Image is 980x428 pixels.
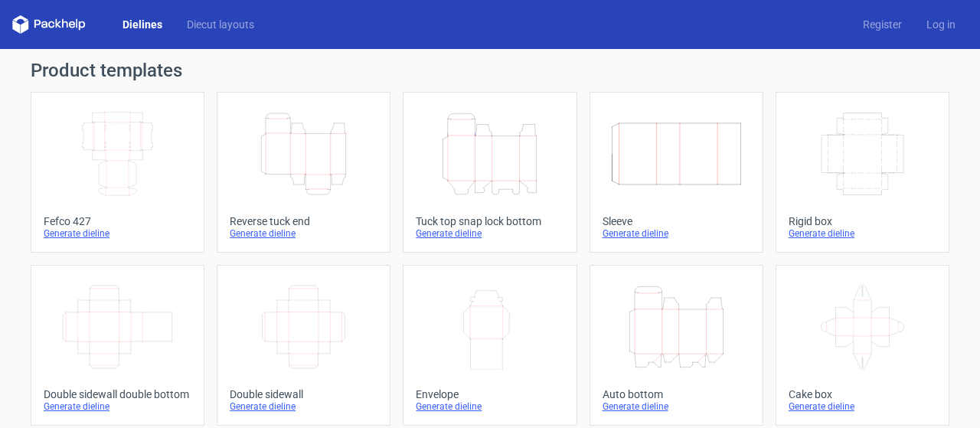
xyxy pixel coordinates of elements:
[31,265,204,426] a: Double sidewall double bottomGenerate dieline
[603,227,750,240] div: Generate dieline
[230,215,377,227] div: Reverse tuck end
[31,92,204,253] a: Fefco 427Generate dieline
[851,17,914,32] a: Register
[416,400,563,413] div: Generate dieline
[230,388,377,400] div: Double sidewall
[44,215,191,227] div: Fefco 427
[403,265,577,426] a: EnvelopeGenerate dieline
[590,92,763,253] a: SleeveGenerate dieline
[110,17,175,32] a: Dielines
[403,92,577,253] a: Tuck top snap lock bottomGenerate dieline
[416,215,563,227] div: Tuck top snap lock bottom
[789,388,936,400] div: Cake box
[603,215,750,227] div: Sleeve
[217,265,390,426] a: Double sidewallGenerate dieline
[230,400,377,413] div: Generate dieline
[175,17,266,32] a: Diecut layouts
[776,265,949,426] a: Cake boxGenerate dieline
[590,265,763,426] a: Auto bottomGenerate dieline
[789,400,936,413] div: Generate dieline
[230,227,377,240] div: Generate dieline
[776,92,949,253] a: Rigid boxGenerate dieline
[789,227,936,240] div: Generate dieline
[44,400,191,413] div: Generate dieline
[416,388,563,400] div: Envelope
[44,227,191,240] div: Generate dieline
[31,61,949,80] h1: Product templates
[914,17,968,32] a: Log in
[603,400,750,413] div: Generate dieline
[44,388,191,400] div: Double sidewall double bottom
[416,227,563,240] div: Generate dieline
[603,388,750,400] div: Auto bottom
[789,215,936,227] div: Rigid box
[217,92,390,253] a: Reverse tuck endGenerate dieline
